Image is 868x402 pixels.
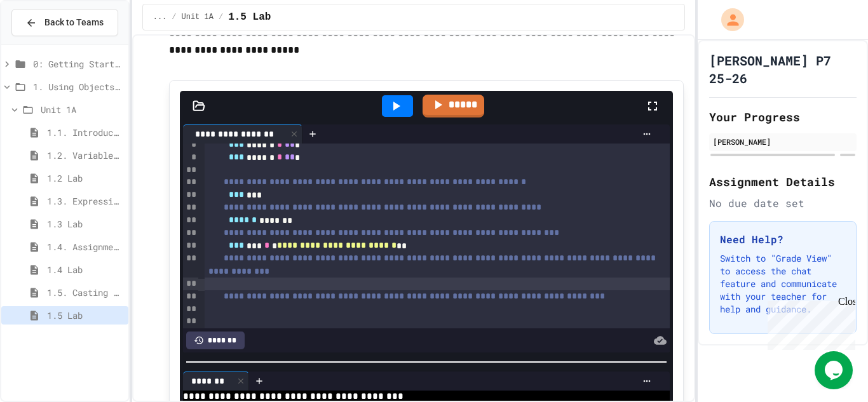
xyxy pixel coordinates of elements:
span: 1.5 Lab [47,309,123,322]
span: 1.2 Lab [47,171,123,185]
span: Unit 1A [182,12,214,22]
div: Chat with us now!Close [5,5,88,81]
h1: [PERSON_NAME] P7 25-26 [709,51,857,87]
p: Switch to "Grade View" to access the chat feature and communicate with your teacher for help and ... [720,252,846,316]
span: 1.4 Lab [47,263,123,276]
span: Back to Teams [44,16,104,29]
div: No due date set [709,196,857,211]
span: 1.3. Expressions and Output [New] [47,194,123,208]
span: 1.1. Introduction to Algorithms, Programming, and Compilers [47,126,123,139]
h3: Need Help? [720,232,846,247]
span: 1.4. Assignment and Input [47,240,123,253]
span: 1.3 Lab [47,217,123,231]
button: Back to Teams [11,9,118,36]
span: / [172,12,176,22]
span: / [219,12,223,22]
iframe: chat widget [763,296,855,350]
h2: Your Progress [709,108,857,126]
div: My Account [708,5,747,34]
span: 0: Getting Started [33,57,123,70]
span: ... [153,12,167,22]
iframe: chat widget [815,351,855,389]
span: 1.2. Variables and Data Types [47,149,123,162]
span: Unit 1A [41,103,123,116]
div: [PERSON_NAME] [713,136,853,147]
span: 1.5. Casting and Ranges of Values [47,286,123,299]
h2: Assignment Details [709,173,857,191]
span: 1. Using Objects and Methods [33,80,123,93]
span: 1.5 Lab [228,10,271,25]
